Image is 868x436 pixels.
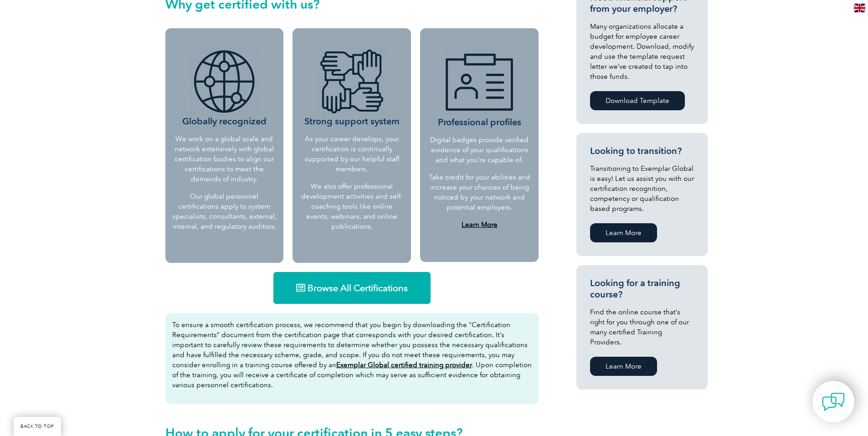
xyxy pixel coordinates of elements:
a: BACK TO TOP [14,417,61,436]
h3: Looking for a training course? [590,277,694,300]
span: Browse All Certifications [308,283,408,292]
h3: Globally recognized [172,47,277,127]
p: To ensure a smooth certification process, we recommend that you begin by downloading the “Certifi... [172,320,532,390]
a: Download Template [590,91,685,110]
p: Many organizations allocate a budget for employee career development. Download, modify and use th... [590,21,694,82]
h3: Professional profiles [428,48,531,128]
a: Exemplar Global certified training provider [336,361,472,369]
p: As your career develops, your certification is continually supported by our helpful staff members. [299,134,404,174]
p: Transitioning to Exemplar Global is easy! Let us assist you with our certification recognition, c... [590,164,694,214]
img: en [854,4,865,12]
p: Take credit for your abilities and increase your chances of being noticed by your network and pot... [428,172,531,212]
a: Learn More [590,357,657,376]
h3: Looking to transition? [590,145,694,157]
a: Browse All Certifications [273,272,431,304]
a: Learn More [462,221,498,229]
h3: Strong support system [299,47,404,127]
img: contact-chat.png [822,390,845,413]
p: We also offer professional development activities and self-coaching tools like online events, web... [299,181,404,231]
p: Digital badges provide verified evidence of your qualifications and what you’re capable of. [428,135,531,165]
p: Find the online course that’s right for you through one of our many certified Training Providers. [590,307,694,347]
a: Learn More [590,223,657,242]
p: We work on a global scale and network extensively with global certification bodies to align our c... [172,134,277,184]
p: Our global personnel certifications apply to system specialists, consultants, external, internal,... [172,191,277,231]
